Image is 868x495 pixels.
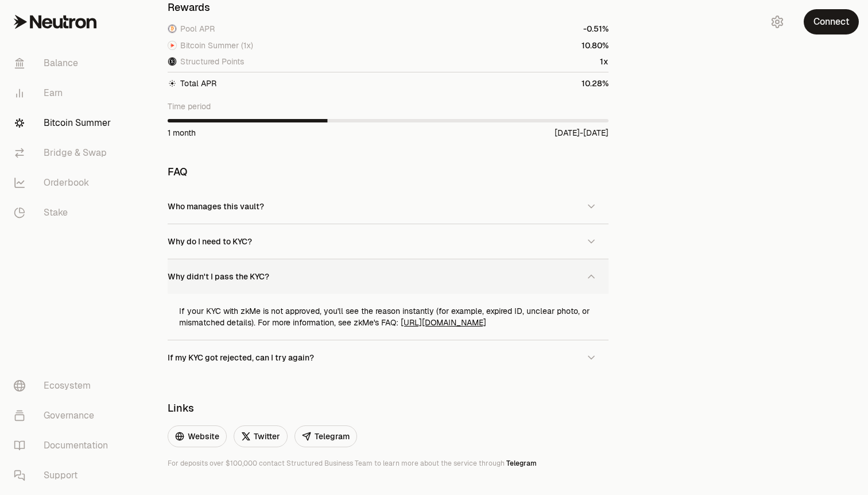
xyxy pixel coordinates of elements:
span: If my KYC got rejected, can I try again? [168,352,314,363]
a: Governance [5,401,124,431]
h3: Rewards [168,2,609,13]
a: Telegram [294,425,357,447]
a: Bitcoin Summer [5,108,124,138]
a: Website [168,425,227,447]
span: Why do I need to KYC? [168,236,252,247]
div: [DATE] - [DATE] [555,127,609,139]
a: Telegram [506,459,537,468]
button: If my KYC got rejected, can I try again? [168,340,609,375]
span: Bitcoin Summer (1x) [180,40,253,51]
a: Earn [5,78,124,108]
div: Time period [168,101,609,112]
div: 1x [600,56,609,67]
h3: FAQ [168,166,609,178]
span: Who manages this vault? [168,201,264,212]
button: Why didn't I pass the KYC? [168,259,609,294]
img: Structured Points [168,57,176,66]
img: NTRN [168,41,176,49]
a: Ecosystem [5,371,124,401]
div: Why didn't I pass the KYC? [168,294,609,340]
button: Who manages this vault? [168,189,609,224]
span: Structured Points [180,56,244,67]
a: Twitter [234,425,288,447]
h3: Links [168,402,609,414]
a: Documentation [5,431,124,461]
p: For deposits over $100,000 contact Structured Business Team to learn more about the service through [168,459,609,468]
a: Support [5,461,124,490]
a: Bridge & Swap [5,138,124,168]
span: Why didn't I pass the KYC? [168,271,269,282]
a: Stake [5,198,124,228]
a: Balance [5,48,124,78]
button: Connect [804,9,859,34]
a: Orderbook [5,168,124,198]
div: 1 month [168,127,196,139]
button: Why do I need to KYC? [168,224,609,259]
a: [URL][DOMAIN_NAME] [401,317,486,328]
span: Pool APR [180,23,215,34]
span: Total APR [180,78,216,89]
div: If your KYC with zkMe is not approved, you'll see the reason instantly (for example, expired ID, ... [168,294,609,340]
img: WBTC Logo [168,25,176,33]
